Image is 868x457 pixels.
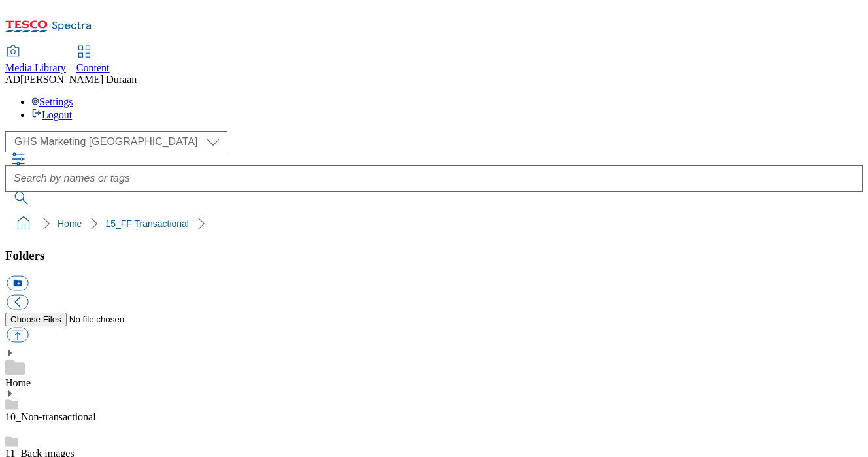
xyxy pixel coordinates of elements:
[105,218,189,229] a: 15_FF Transactional
[5,211,863,236] nav: breadcrumb
[31,96,73,107] a: Settings
[76,46,110,74] a: Content
[76,62,110,73] span: Content
[5,46,66,74] a: Media Library
[5,411,96,422] a: 10_Non-transactional
[5,165,863,192] input: Search by names or tags
[20,74,137,85] span: [PERSON_NAME] Duraan
[5,62,66,73] span: Media Library
[5,248,863,263] h3: Folders
[5,377,31,388] a: Home
[58,218,82,229] a: Home
[31,109,72,120] a: Logout
[5,74,20,85] span: AD
[13,213,34,234] a: home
